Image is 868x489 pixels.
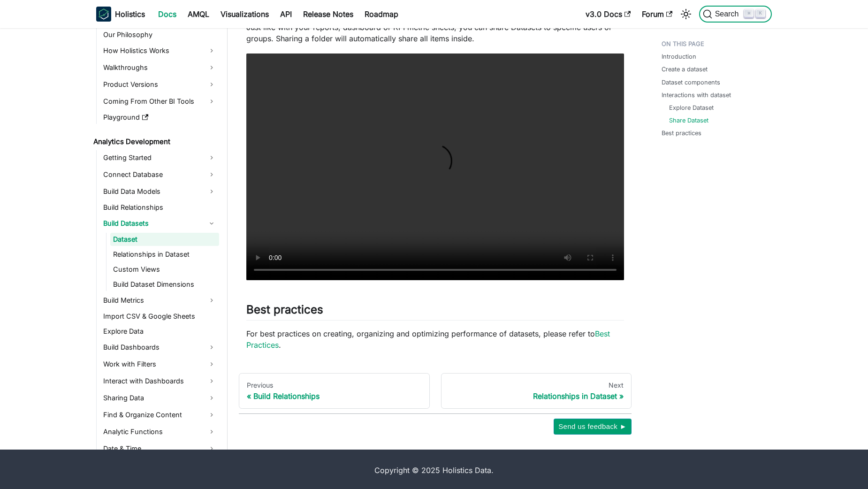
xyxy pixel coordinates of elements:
nav: Docs pages [239,373,632,409]
a: Build Data Models [100,184,219,199]
b: Holistics [115,8,145,20]
button: Switch between dark and light mode (currently light mode) [678,7,693,22]
a: Forum [636,7,678,22]
a: Release Notes [297,7,359,22]
a: Build Metrics [100,293,219,308]
h2: Best practices [246,303,624,321]
kbd: K [756,9,765,18]
a: AMQL [182,7,215,22]
a: Interact with Dashboards [100,374,219,389]
div: Build Relationships [247,391,422,401]
p: For best practices on creating, organizing and optimizing performance of datasets, please refer to . [246,328,624,351]
a: Work with Filters [100,357,219,372]
a: Sharing Data [100,390,219,405]
a: Dataset components [662,78,720,87]
kbd: ⌘ [744,9,754,18]
div: Copyright © 2025 Holistics Data. [136,465,732,476]
a: Import CSV & Google Sheets [100,310,219,323]
a: Relationships in Dataset [110,248,219,261]
a: HolisticsHolistics [96,7,145,22]
a: Walkthroughs [100,60,219,75]
video: Your browser does not support embedding video, but you can . [246,53,624,280]
a: Custom Views [110,263,219,276]
a: Product Versions [100,77,219,92]
a: NextRelationships in Dataset [441,373,632,409]
a: Coming From Other BI Tools [100,94,219,109]
p: Just like with your reports, dashboard or KPI metric sheets, you can share Datasets to specific u... [246,22,624,44]
a: How Holistics Works [100,43,219,58]
a: Visualizations [215,7,274,22]
a: Find & Organize Content [100,407,219,422]
a: Interactions with dataset [662,91,731,99]
a: Docs [152,7,182,22]
a: Share Dataset [669,116,708,125]
a: Build Dashboards [100,340,219,355]
div: Previous [247,381,422,390]
a: Analytics Development [91,135,219,148]
button: Search (Command+K) [699,6,772,23]
a: Playground [100,111,219,124]
a: Date & Time [100,441,219,456]
a: Getting Started [100,150,219,165]
a: Explore Dataset [669,103,714,112]
button: Send us feedback ► [554,419,632,435]
a: Build Datasets [100,216,219,231]
a: Best practices [662,129,701,138]
a: Create a dataset [662,65,708,74]
a: Build Dataset Dimensions [110,278,219,291]
a: Our Philosophy [100,28,219,41]
div: Next [449,381,624,390]
a: Explore Data [100,325,219,338]
a: Connect Database [100,167,219,182]
a: Analytic Functions [100,424,219,439]
a: API [274,7,297,22]
img: Holistics [96,7,111,22]
a: Introduction [662,52,696,61]
a: Dataset [110,233,219,246]
a: v3.0 Docs [580,7,636,22]
span: Search [712,10,745,18]
div: Relationships in Dataset [449,391,624,401]
a: Roadmap [359,7,404,22]
a: PreviousBuild Relationships [239,373,430,409]
a: Build Relationships [100,201,219,214]
span: Send us feedback ► [558,420,627,433]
